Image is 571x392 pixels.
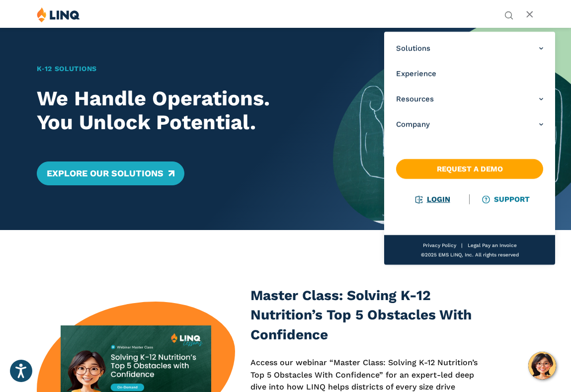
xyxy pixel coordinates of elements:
[250,286,492,345] h3: Master Class: Solving K-12 Nutrition’s Top 5 Obstacles With Confidence
[37,64,310,74] h1: K‑12 Solutions
[504,7,513,19] nav: Utility Navigation
[528,352,556,380] button: Hello, have a question? Let’s chat.
[396,119,543,130] a: Company
[396,119,430,130] span: Company
[37,161,184,185] a: Explore Our Solutions
[415,195,450,204] a: Login
[384,32,555,265] nav: Primary Navigation
[504,10,513,19] button: Open Search Bar
[526,9,534,20] button: Open Main Menu
[396,159,543,179] a: Request a Demo
[420,252,518,257] span: ©2025 EMS LINQ, Inc. All rights reserved
[37,7,80,22] img: LINQ | K‑12 Software
[396,94,434,104] span: Resources
[333,27,571,230] img: Home Banner
[396,69,436,79] span: Experience
[37,86,310,134] h2: We Handle Operations. You Unlock Potential.
[396,43,543,54] a: Solutions
[396,69,543,79] a: Experience
[467,242,480,248] a: Legal
[422,242,456,248] a: Privacy Policy
[396,94,543,104] a: Resources
[482,242,516,248] a: Pay an Invoice
[483,195,530,204] a: Support
[396,43,430,54] span: Solutions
